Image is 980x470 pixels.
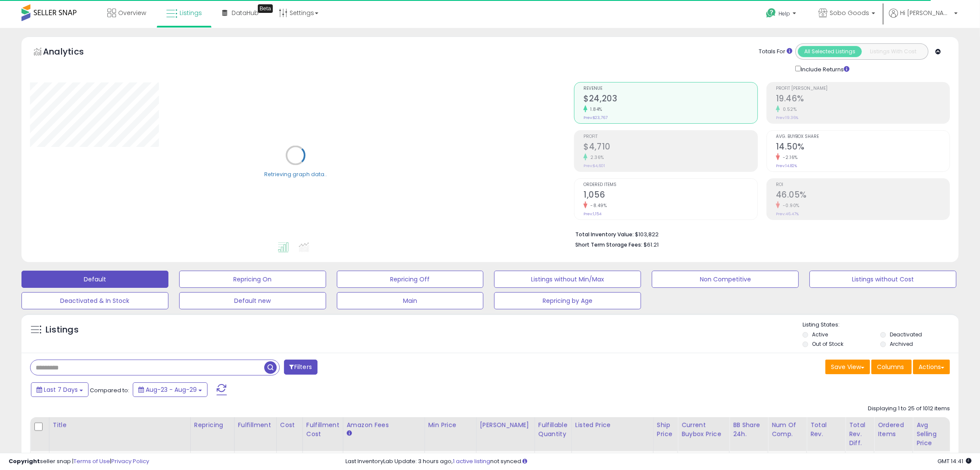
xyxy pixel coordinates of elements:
label: Deactivated [890,331,922,338]
a: 1 active listing [453,457,490,465]
button: Default [21,271,168,288]
h5: Listings [46,324,79,336]
button: Listings without Min/Max [494,271,641,288]
button: Listings without Cost [809,271,956,288]
small: 1.84% [587,106,602,113]
h2: 14.50% [776,142,949,153]
h2: $4,710 [583,142,757,153]
small: Prev: 1,154 [583,211,601,217]
div: Fulfillment Cost [306,421,339,439]
span: Compared to: [90,386,129,394]
span: Profit [PERSON_NAME] [776,86,949,91]
h2: $24,203 [583,94,757,105]
b: Short Term Storage Fees: [575,241,642,248]
div: Title [53,421,187,430]
a: Hi [PERSON_NAME] [889,9,958,28]
div: Totals For [759,48,792,56]
button: Repricing Off [337,271,484,288]
div: Displaying 1 to 25 of 1012 items [868,405,950,413]
button: Default new [179,292,326,309]
strong: Copyright [9,457,40,465]
div: Current Buybox Price [681,421,726,439]
div: Min Price [428,421,473,430]
button: Non Competitive [652,271,799,288]
div: Repricing [194,421,231,430]
div: Num of Comp. [772,421,803,439]
li: $103,822 [575,229,943,239]
button: Repricing On [179,271,326,288]
small: Prev: 46.47% [776,211,799,217]
label: Archived [890,340,913,348]
label: Active [812,331,828,338]
small: -2.16% [780,154,798,161]
small: Prev: 19.36% [776,115,798,120]
small: 0.52% [780,106,797,113]
a: Privacy Policy [111,457,149,465]
div: Listed Price [575,421,650,430]
small: Prev: $4,601 [583,163,605,168]
span: DataHub [232,9,259,17]
button: Columns [871,360,912,374]
small: -8.49% [587,202,607,209]
div: Amazon Fees [347,421,421,430]
small: -0.90% [780,202,800,209]
span: Columns [877,363,904,371]
span: Hi [PERSON_NAME] [900,9,952,17]
div: Cost [280,421,299,430]
div: Include Returns [789,64,860,73]
div: Tooltip anchor [258,4,273,13]
span: Profit [583,134,757,139]
label: Out of Stock [812,340,843,348]
button: Filters [284,360,318,375]
span: Sobo Goods [830,9,869,17]
i: Get Help [766,8,776,18]
div: BB Share 24h. [733,421,764,439]
div: seller snap | | [9,458,149,466]
button: Main [337,292,484,309]
button: All Selected Listings [798,46,862,57]
small: 2.36% [587,154,604,161]
span: Aug-23 - Aug-29 [146,385,197,394]
span: 2025-09-6 14:41 GMT [937,457,971,465]
small: Prev: $23,767 [583,115,608,120]
h2: 1,056 [583,190,757,201]
b: Total Inventory Value: [575,231,634,238]
small: Amazon Fees. [347,430,352,437]
span: Ordered Items [583,183,757,187]
button: Aug-23 - Aug-29 [133,382,208,397]
span: Revenue [583,86,757,91]
div: Total Rev. [810,421,842,439]
span: $61.21 [644,241,659,249]
span: Overview [118,9,146,17]
h2: 46.05% [776,190,949,201]
div: Fulfillable Quantity [538,421,568,439]
span: Avg. Buybox Share [776,134,949,139]
div: Ordered Items [878,421,909,439]
button: Save View [825,360,870,374]
p: Listing States: [803,321,959,329]
div: Ship Price [657,421,674,439]
a: Help [759,1,805,28]
span: Listings [180,9,202,17]
a: Terms of Use [73,457,110,465]
div: Fulfillment [238,421,273,430]
button: Listings With Cost [861,46,925,57]
button: Repricing by Age [494,292,641,309]
div: [PERSON_NAME] [480,421,531,430]
div: Avg Selling Price [916,421,948,448]
button: Actions [913,360,950,374]
button: Deactivated & In Stock [21,292,168,309]
div: Total Rev. Diff. [849,421,870,448]
span: Help [779,10,790,17]
span: ROI [776,183,949,187]
div: Retrieving graph data.. [264,170,327,178]
button: Last 7 Days [31,382,89,397]
h5: Analytics [43,46,101,60]
span: Last 7 Days [44,385,78,394]
h2: 19.46% [776,94,949,105]
div: Last InventoryLab Update: 3 hours ago, not synced. [345,458,971,466]
small: Prev: 14.82% [776,163,797,168]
